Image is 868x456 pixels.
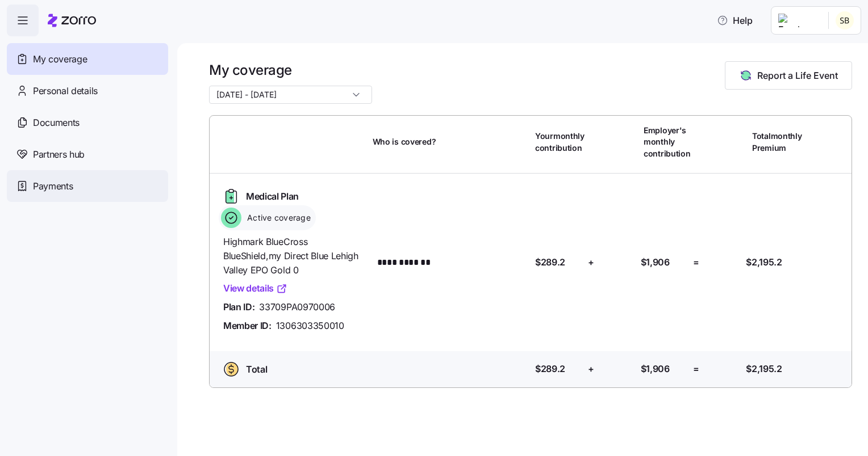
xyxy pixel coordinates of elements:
span: $1,906 [641,362,670,376]
a: Personal details [7,75,168,107]
span: Medical Plan [246,189,299,204]
span: Personal details [33,84,98,98]
a: Payments [7,170,168,202]
span: Active coverage [244,212,311,223]
span: + [588,362,594,376]
img: Employer logo [778,14,819,27]
span: $2,195.2 [746,255,782,269]
span: Highmark BlueCross BlueShield , my Direct Blue Lehigh Valley EPO Gold 0 [223,235,364,277]
a: Documents [7,107,168,138]
span: + [588,255,594,269]
a: My coverage [7,43,168,75]
button: Report a Life Event [725,61,852,90]
span: Payments [33,179,73,193]
span: Report a Life Event [757,69,838,82]
span: 1306303350010 [276,319,344,333]
span: $289.2 [535,255,565,269]
span: Plan ID: [223,300,254,314]
span: Member ID: [223,319,272,333]
span: My coverage [33,52,87,66]
span: Your monthly contribution [535,130,585,154]
span: = [693,362,699,376]
button: Help [708,9,762,32]
span: $289.2 [535,362,565,376]
span: Total [246,362,267,377]
a: Partners hub [7,138,168,170]
span: Total monthly Premium [752,130,802,154]
span: 33709PA0970006 [259,300,335,314]
span: Partners hub [33,147,85,162]
h1: My coverage [209,61,372,79]
span: Who is covered? [373,136,436,147]
span: Help [717,14,753,27]
img: 9160a29dff8bd987f36e3e8f7b910da9 [836,11,854,29]
span: Employer's monthly contribution [644,125,691,159]
span: $1,906 [641,255,670,269]
span: $2,195.2 [746,362,782,376]
span: Documents [33,116,80,130]
span: = [693,255,699,269]
a: View details [223,281,287,295]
